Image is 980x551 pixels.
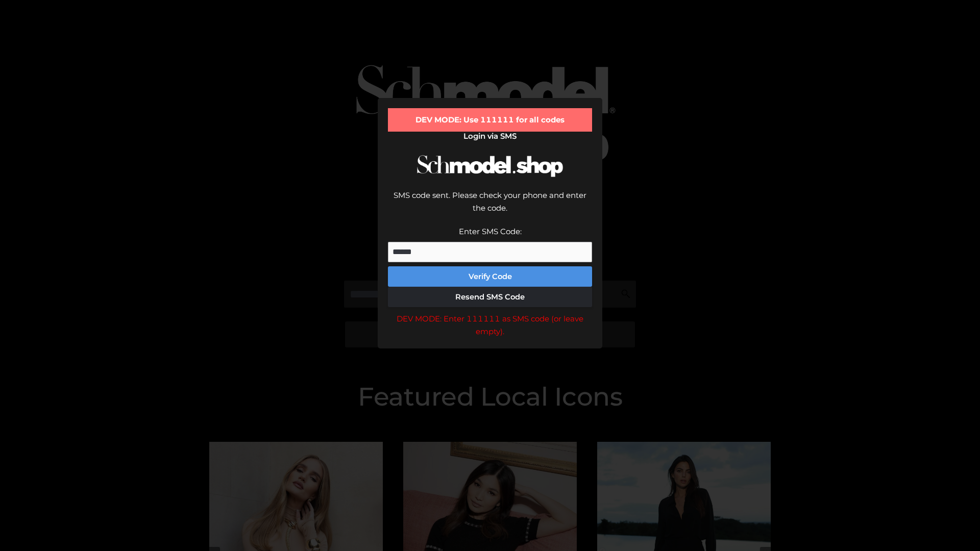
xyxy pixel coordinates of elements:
button: Resend SMS Code [388,287,592,307]
div: DEV MODE: Enter 111111 as SMS code (or leave empty). [388,312,592,338]
h2: Login via SMS [388,132,592,141]
button: Verify Code [388,266,592,287]
label: Enter SMS Code: [459,227,522,236]
div: SMS code sent. Please check your phone and enter the code. [388,189,592,225]
img: Schmodel Logo [413,146,567,186]
div: DEV MODE: Use 111111 for all codes [388,108,592,132]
